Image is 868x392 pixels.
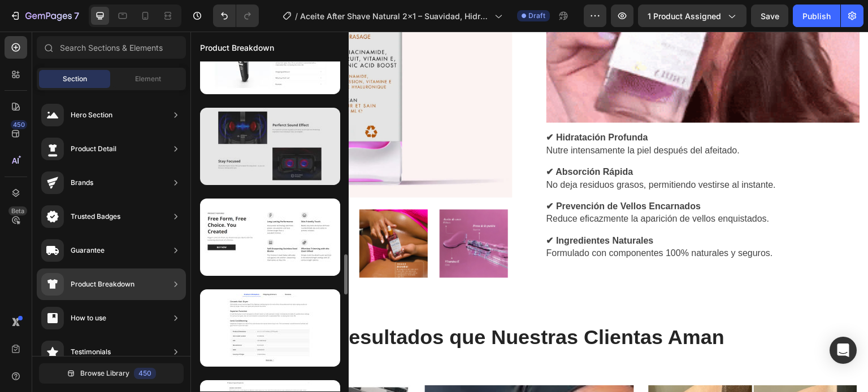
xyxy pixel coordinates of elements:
[793,5,840,27] button: Publish
[356,204,463,214] strong: ✔ Ingredientes Naturales
[295,10,298,22] span: /
[5,5,84,27] button: 7
[37,36,186,59] input: Search Sections & Elements
[71,177,93,188] div: Brands
[802,10,831,22] div: Publish
[190,32,868,392] iframe: Design area
[8,206,27,215] div: Beta
[11,120,27,129] div: 450
[356,100,670,125] p: Nutre intensamente la piel después del afeitado.
[80,368,129,378] span: Browse Library
[356,170,511,179] strong: ✔ Prevención de Vellos Encarnados
[71,346,111,358] div: Testimonials
[528,11,545,21] span: Draft
[751,5,788,27] button: Save
[71,211,120,222] div: Trusted Badges
[356,135,443,145] strong: ✔ Absorción Rápida
[300,10,490,22] span: Aceite After Shave Natural 2x1 – Suavidad, Hidratación y Cero Irritación
[213,5,259,27] div: Undo/Redo
[71,143,116,155] div: Product Detail
[144,294,535,317] strong: Resultados que Nuestras Clientas Aman
[830,337,857,364] div: Open Intercom Messenger
[356,101,458,111] strong: ✔ Hidratación Profunda
[71,279,134,290] div: Product Breakdown
[356,203,670,228] p: Formulado con componentes 100% naturales y seguros.
[63,74,87,84] span: Section
[356,134,670,160] p: No deja residuos grasos, permitiendo vestirse al instante.
[71,312,106,324] div: How to use
[74,9,79,23] p: 7
[638,5,747,27] button: 1 product assigned
[356,169,670,194] p: Reduce eficazmente la aparición de vellos enquistados.
[761,11,779,21] span: Save
[39,363,184,384] button: Browse Library450
[71,245,105,256] div: Guarantee
[135,74,161,84] span: Element
[71,109,112,121] div: Hero Section
[648,10,721,22] span: 1 product assigned
[134,368,156,379] div: 450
